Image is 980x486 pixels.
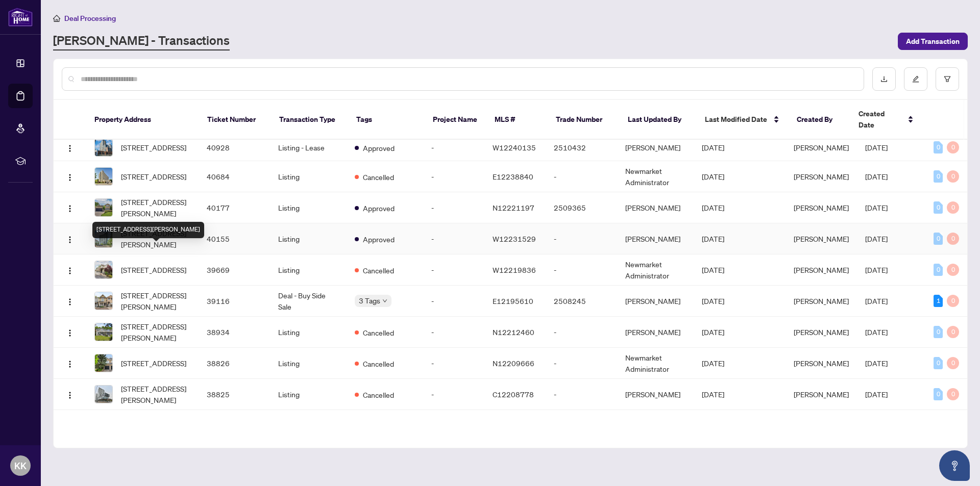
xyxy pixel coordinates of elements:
[62,231,78,247] button: Logo
[493,359,534,368] span: N12209666
[493,143,536,152] span: W12240135
[62,139,78,156] button: Logo
[8,8,33,27] img: logo
[947,233,959,245] div: 0
[62,262,78,278] button: Logo
[794,296,849,305] span: [PERSON_NAME]
[66,267,74,275] img: Logo
[865,143,888,152] span: [DATE]
[199,379,270,410] td: 38825
[705,114,767,125] span: Last Modified Date
[934,357,943,369] div: 0
[95,292,112,310] img: thumbnail-img
[270,254,347,286] td: Listing
[617,223,694,254] td: [PERSON_NAME]
[62,355,78,371] button: Logo
[934,295,943,307] div: 1
[423,192,484,223] td: -
[936,67,959,91] button: filter
[789,100,850,140] th: Created By
[363,358,394,369] span: Cancelled
[423,161,484,192] td: -
[95,261,112,278] img: thumbnail-img
[363,389,394,400] span: Cancelled
[872,67,896,91] button: download
[66,173,74,182] img: Logo
[199,134,270,161] td: 40928
[617,161,694,192] td: Newmarket Administrator
[620,100,697,140] th: Last Updated By
[546,317,617,348] td: -
[865,359,888,368] span: [DATE]
[912,75,919,83] span: edit
[794,390,849,399] span: [PERSON_NAME]
[423,254,484,286] td: -
[947,295,959,307] div: 0
[66,298,74,306] img: Logo
[697,100,789,140] th: Last Modified Date
[859,108,902,131] span: Created Date
[423,134,484,161] td: -
[617,286,694,317] td: [PERSON_NAME]
[904,67,927,91] button: edit
[121,321,190,343] span: [STREET_ADDRESS][PERSON_NAME]
[947,264,959,276] div: 0
[199,192,270,223] td: 40177
[66,236,74,244] img: Logo
[270,286,347,317] td: Deal - Buy Side Sale
[382,298,387,303] span: down
[199,161,270,192] td: 40684
[947,326,959,338] div: 0
[546,379,617,410] td: -
[270,379,347,410] td: Listing
[423,348,484,379] td: -
[939,450,970,481] button: Open asap
[934,141,943,154] div: 0
[121,383,190,405] span: [STREET_ADDRESS][PERSON_NAME]
[546,254,617,286] td: -
[947,201,959,214] div: 0
[702,296,724,305] span: [DATE]
[880,75,888,83] span: download
[95,354,112,372] img: thumbnail-img
[865,390,888,399] span: [DATE]
[702,265,724,274] span: [DATE]
[53,32,230,50] a: [PERSON_NAME] - Transactions
[270,223,347,254] td: Listing
[934,201,943,214] div: 0
[363,142,395,154] span: Approved
[270,161,347,192] td: Listing
[617,379,694,410] td: [PERSON_NAME]
[95,168,112,185] img: thumbnail-img
[898,33,968,50] button: Add Transaction
[944,75,951,83] span: filter
[493,327,534,337] span: N12212460
[270,192,347,223] td: Listing
[493,234,536,243] span: W12231529
[363,202,395,214] span: Approved
[121,196,190,219] span: [STREET_ADDRESS][PERSON_NAME]
[62,386,78,402] button: Logo
[865,203,888,212] span: [DATE]
[14,458,27,473] span: KK
[62,168,78,185] button: Logo
[62,324,78,340] button: Logo
[546,286,617,317] td: 2508245
[794,203,849,212] span: [PERSON_NAME]
[934,326,943,338] div: 0
[546,134,617,161] td: 2510432
[934,233,943,245] div: 0
[66,144,74,152] img: Logo
[947,388,959,400] div: 0
[493,265,536,274] span: W12219836
[199,286,270,317] td: 39116
[617,254,694,286] td: Newmarket Administrator
[121,357,186,369] span: [STREET_ADDRESS]
[617,317,694,348] td: [PERSON_NAME]
[702,172,724,181] span: [DATE]
[348,100,425,140] th: Tags
[64,14,116,23] span: Deal Processing
[271,100,348,140] th: Transaction Type
[794,359,849,368] span: [PERSON_NAME]
[906,33,960,49] span: Add Transaction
